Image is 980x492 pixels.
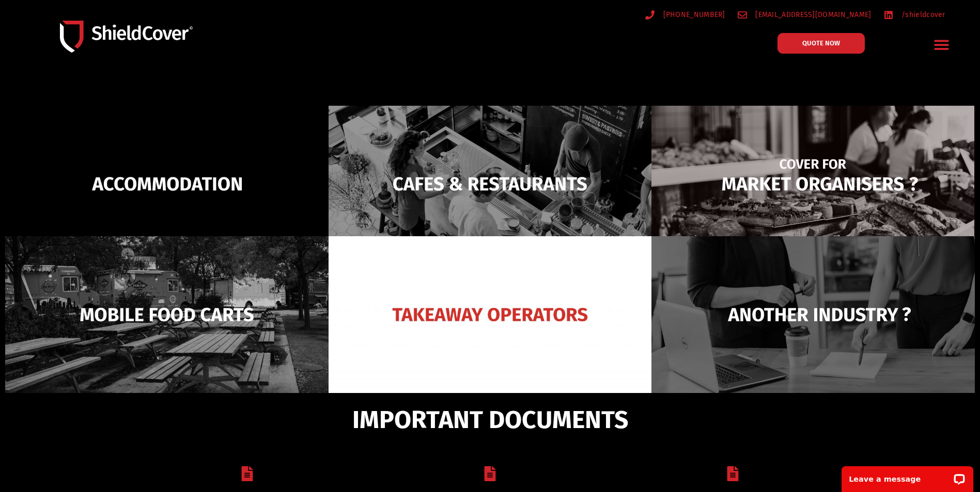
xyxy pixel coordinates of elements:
[645,8,725,21] a: [PHONE_NUMBER]
[777,33,865,54] a: QUOTE NOW
[899,8,945,21] span: /shieldcover
[753,8,871,21] span: [EMAIL_ADDRESS][DOMAIN_NAME]
[60,21,193,53] img: Shield-Cover-Underwriting-Australia-logo-full
[661,8,725,21] span: [PHONE_NUMBER]
[835,460,980,492] iframe: LiveChat chat widget
[352,410,628,430] span: IMPORTANT DOCUMENTS
[884,8,945,21] a: /shieldcover
[738,8,872,21] a: [EMAIL_ADDRESS][DOMAIN_NAME]
[929,32,954,57] div: Menu Toggle
[802,40,840,46] span: QUOTE NOW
